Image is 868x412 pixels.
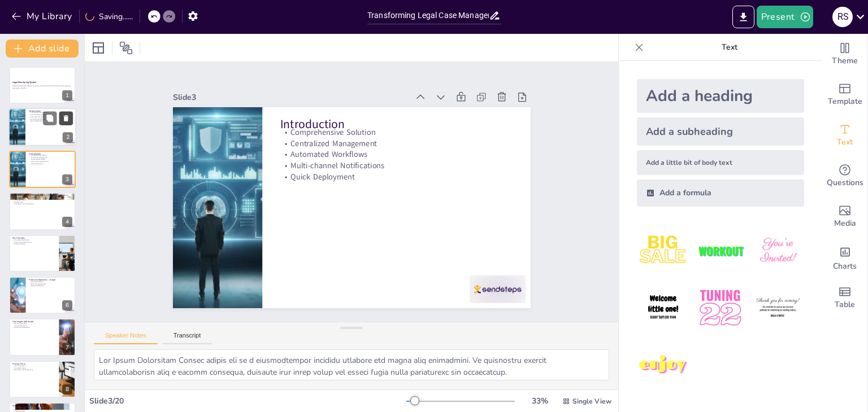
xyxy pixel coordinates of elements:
div: Add images, graphics, shapes or video [822,196,867,237]
div: 1 [9,67,76,104]
img: 7.jpeg [637,339,689,392]
img: 2.jpeg [694,225,747,277]
p: Comprehensive Solution [29,112,73,114]
p: Challenges Addressed [12,320,56,323]
div: Add a table [822,278,867,318]
p: Centralized Dashboard [12,239,56,241]
div: Slide 3 [173,92,409,103]
p: Benefits After [12,201,72,203]
img: 4.jpeg [637,282,689,334]
img: 1.jpeg [637,225,689,277]
p: Generated with [URL] [12,87,72,89]
p: Multi-channel Notifications [12,241,56,243]
p: Bulk Case Management [29,283,72,285]
div: 33 % [526,396,553,406]
p: Multi-channel Notifications [29,118,73,120]
div: Layout [89,39,107,57]
button: Speaker Notes [94,332,158,344]
div: 8 [9,361,76,398]
p: Why LEGAL MONITORING SYSTEM is Required? (Before vs After) [12,194,72,200]
div: Add a heading [637,79,804,113]
p: Dashboard (Sample View) [12,404,72,407]
div: 4 [9,192,76,230]
div: 4 [62,217,72,227]
img: 6.jpeg [752,282,804,334]
img: 3.jpeg [752,225,804,277]
div: 3 [62,174,72,185]
textarea: Lor Ipsum Dolorsitam Consec adipis eli se d eiusmodtempor incididu utlabore etd magna aliq enimad... [94,349,609,380]
p: Process Flow [12,362,56,365]
p: Decentralized Data [12,323,56,325]
p: Tableau Analytics [12,243,56,245]
div: 2 [8,108,76,147]
button: Delete Slide [59,112,73,125]
p: Text [648,34,811,61]
img: 5.jpeg [694,282,747,334]
button: Export to PowerPoint [732,6,754,28]
button: Duplicate Slide [43,112,57,125]
button: My Library [8,7,77,25]
div: Get real-time input from your audience [822,156,867,196]
button: Present [757,6,813,28]
p: Comprehensive Solution [29,154,72,156]
strong: Legal Monitoring System [12,81,37,84]
div: Change the overall theme [822,34,867,74]
div: 7 [62,343,72,353]
div: 6 [62,300,72,310]
p: Enhanced Collaboration [12,327,56,329]
span: Table [835,299,855,311]
p: Centralized Management [280,138,512,149]
div: Add a little bit of body text [637,150,804,175]
p: Automated Workflows [280,149,512,160]
p: Comprehensive Solution [280,126,512,138]
span: Questions [827,177,863,189]
div: Add text boxes [822,115,867,156]
p: Introduction [29,110,73,113]
input: Insert title [367,7,489,24]
p: STQC-Certified Digital Platform for Smart, Transparent & Efficient Legal Case Management [12,85,72,87]
p: Product Objectives / Scope [29,278,72,282]
span: Single View [572,397,611,406]
p: Integrated Solution [29,280,72,283]
p: Multi-channel Notifications [280,160,512,171]
p: Quick Deployment [29,120,73,122]
span: Charts [833,260,857,273]
p: Monitoring and Notifications [12,369,56,371]
button: Add slide [6,40,79,58]
div: 2 [63,133,73,143]
p: Key Features [12,236,56,239]
p: Automated Workflows [29,158,72,160]
p: Centralized Overview [12,406,72,409]
p: Centralized Management [29,114,73,116]
div: 5 [9,235,76,272]
div: R S [832,7,853,27]
span: Media [834,217,856,230]
p: Automated Workflows [29,116,73,119]
div: Add a formula [637,179,804,207]
p: Improved Workflow [12,325,56,327]
div: 1 [62,90,72,100]
div: Add ready made slides [822,74,867,115]
p: Role-based Views [12,409,72,411]
div: Saving...... [85,11,133,22]
p: Quick Deployment [29,163,72,165]
div: 5 [62,258,72,269]
p: Quick Deployment [280,171,512,182]
span: Text [837,136,853,148]
button: R S [832,6,853,28]
p: User Management [12,365,56,367]
button: Transcript [162,332,212,344]
span: Template [828,95,862,108]
div: Add charts and graphs [822,237,867,278]
div: Slide 3 / 20 [89,396,406,406]
p: Multi-channel Notifications [29,160,72,163]
p: Compliance and Transparency [12,203,72,205]
p: Case Registration [12,367,56,369]
div: 6 [9,277,76,314]
p: Centralized Management [29,156,72,159]
span: Theme [832,55,858,67]
p: Introduction [280,116,512,133]
div: 8 [62,384,72,395]
div: Add a subheading [637,117,804,146]
p: Special Dashboards [29,285,72,287]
